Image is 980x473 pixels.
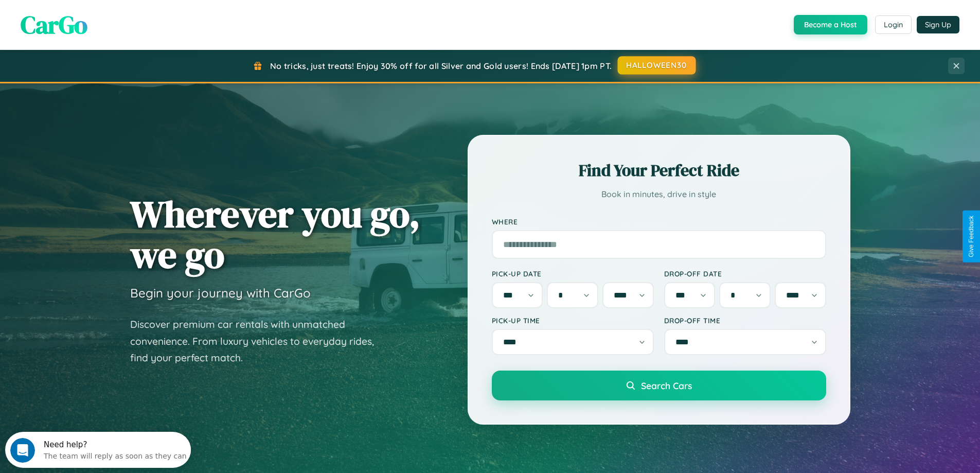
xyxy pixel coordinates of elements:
[39,9,182,17] div: Need help?
[21,8,87,42] span: CarGo
[794,15,867,34] button: Become a Host
[968,216,975,257] div: Give Feedback
[5,432,191,468] iframe: Intercom live chat discovery launcher
[492,269,654,278] label: Pick-up Date
[875,15,912,34] button: Login
[130,285,311,301] h3: Begin your journey with CarGo
[492,187,826,202] p: Book in minutes, drive in style
[492,371,826,400] button: Search Cars
[130,194,420,275] h1: Wherever you go, we go
[618,56,696,75] button: HALLOWEEN30
[492,159,826,182] h2: Find Your Perfect Ride
[664,316,826,325] label: Drop-off Time
[492,217,826,226] label: Where
[641,380,692,391] span: Search Cars
[917,16,959,33] button: Sign Up
[10,438,35,463] iframe: Intercom live chat
[4,4,191,32] div: Open Intercom Messenger
[130,316,387,366] p: Discover premium car rentals with unmatched convenience. From luxury vehicles to everyday rides, ...
[664,269,826,278] label: Drop-off Date
[39,17,182,28] div: The team will reply as soon as they can
[492,316,654,325] label: Pick-up Time
[270,61,612,71] span: No tricks, just treats! Enjoy 30% off for all Silver and Gold users! Ends [DATE] 1pm PT.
